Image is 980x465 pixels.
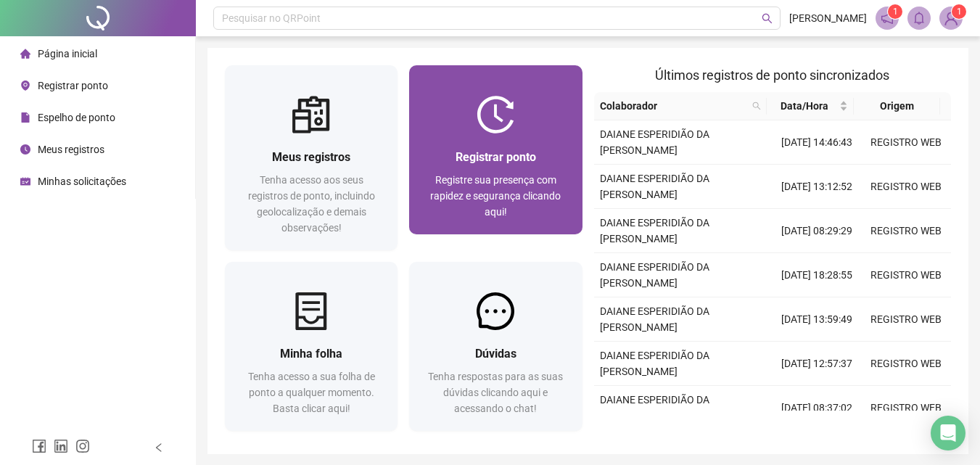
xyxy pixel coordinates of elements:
span: schedule [20,176,30,186]
td: REGISTRO WEB [862,253,951,297]
span: DAIANE ESPERIDIÃO DA [PERSON_NAME] [600,305,709,333]
span: clock-circle [20,144,30,155]
td: REGISTRO WEB [862,297,951,342]
td: REGISTRO WEB [862,342,951,386]
img: 84177 [940,7,962,29]
span: Página inicial [38,48,97,59]
span: DAIANE ESPERIDIÃO DA [PERSON_NAME] [600,217,709,244]
td: [DATE] 08:37:02 [773,386,862,430]
a: Registrar pontoRegistre sua presença com rapidez e segurança clicando aqui! [409,65,582,234]
sup: 1 [888,4,902,19]
td: [DATE] 14:46:43 [773,120,862,165]
span: notification [881,12,894,25]
td: REGISTRO WEB [862,165,951,209]
th: Data/Hora [767,92,853,120]
span: left [154,443,164,453]
span: DAIANE ESPERIDIÃO DA [PERSON_NAME] [600,350,709,377]
a: Meus registrosTenha acesso aos seus registros de ponto, incluindo geolocalização e demais observa... [225,65,398,250]
span: Tenha acesso a sua folha de ponto a qualquer momento. Basta clicar aqui! [248,371,375,414]
td: [DATE] 18:28:55 [773,253,862,297]
span: facebook [32,439,46,453]
td: REGISTRO WEB [862,120,951,165]
span: Colaborador [600,98,747,114]
span: Registrar ponto [38,80,108,91]
span: Tenha respostas para as suas dúvidas clicando aqui e acessando o chat! [428,371,563,414]
span: bell [913,12,926,25]
span: search [752,102,761,110]
span: [PERSON_NAME] [789,10,867,26]
span: Minha folha [280,347,342,361]
td: [DATE] 12:57:37 [773,342,862,386]
span: 1 [893,7,898,17]
span: Meus registros [272,150,350,164]
td: [DATE] 13:59:49 [773,297,862,342]
td: [DATE] 13:12:52 [773,165,862,209]
span: Últimos registros de ponto sincronizados [655,67,889,83]
span: home [20,49,30,59]
span: environment [20,81,30,91]
span: Tenha acesso aos seus registros de ponto, incluindo geolocalização e demais observações! [248,174,375,234]
span: Data/Hora [773,98,836,114]
span: search [749,95,764,117]
span: Minhas solicitações [38,176,126,187]
span: search [762,13,773,24]
span: DAIANE ESPERIDIÃO DA [PERSON_NAME] [600,394,709,421]
div: Open Intercom Messenger [931,416,965,450]
span: instagram [75,439,90,453]
a: Minha folhaTenha acesso a sua folha de ponto a qualquer momento. Basta clicar aqui! [225,262,398,431]
span: Registrar ponto [456,150,536,164]
td: [DATE] 08:29:29 [773,209,862,253]
span: 1 [957,7,962,17]
sup: Atualize o seu contato no menu Meus Dados [952,4,966,19]
span: file [20,112,30,123]
span: Meus registros [38,144,104,155]
span: DAIANE ESPERIDIÃO DA [PERSON_NAME] [600,261,709,289]
td: REGISTRO WEB [862,209,951,253]
a: DúvidasTenha respostas para as suas dúvidas clicando aqui e acessando o chat! [409,262,582,431]
span: Dúvidas [475,347,516,361]
td: REGISTRO WEB [862,386,951,430]
span: Espelho de ponto [38,112,115,123]
span: DAIANE ESPERIDIÃO DA [PERSON_NAME] [600,128,709,156]
span: DAIANE ESPERIDIÃO DA [PERSON_NAME] [600,173,709,200]
th: Origem [854,92,940,120]
span: Registre sua presença com rapidez e segurança clicando aqui! [430,174,561,218]
span: linkedin [54,439,68,453]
